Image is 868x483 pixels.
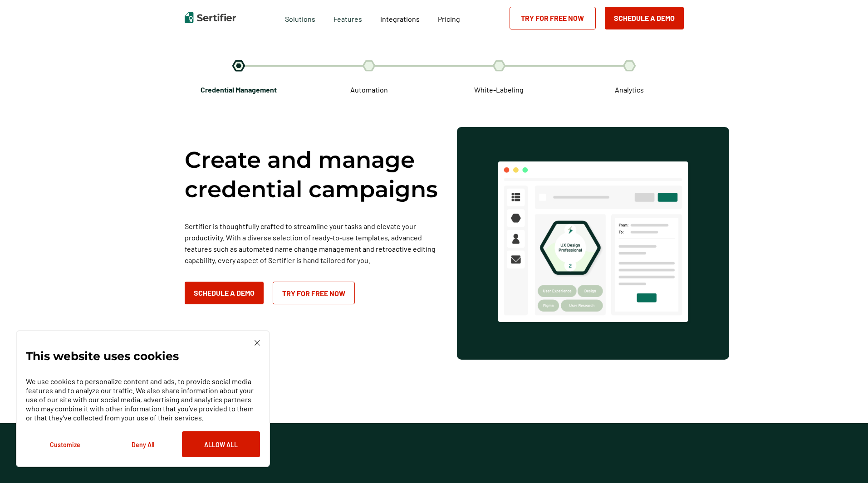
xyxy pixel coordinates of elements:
span: Integrations [380,15,420,23]
a: Integrations [380,12,420,24]
img: Sertifier | Digital Credentialing Platform [185,12,236,23]
span: Analytics [615,84,644,95]
img: List Icon [623,60,636,72]
span: White-Labeling [474,84,524,95]
button: Customize [26,431,104,457]
p: This website uses cookies [26,351,179,361]
a: Pricing [438,12,460,24]
button: Allow All [182,431,260,457]
button: Schedule a Demo [185,282,264,304]
span: Pricing [438,15,460,23]
a: Try for Free Now [510,7,596,29]
span: Solutions [285,12,315,24]
button: Deny All [104,431,182,457]
iframe: Chat Widget [823,439,868,483]
span: Credential Management [201,84,277,95]
img: List Icon [493,60,505,72]
p: We use cookies to personalize content and ads, to provide social media features and to analyze ou... [26,377,260,422]
p: Sertifier is thoughtfully crafted to streamline your tasks and elevate your productivity. With a ... [185,220,439,266]
img: List Icon [232,60,245,72]
h2: Create and manage credential campaigns [185,145,439,204]
img: List Icon [363,60,375,72]
span: Automation [350,84,388,95]
img: Cookie Popup Close [255,340,260,346]
a: Try for Free Now [273,282,355,304]
button: Schedule a Demo [605,7,684,29]
span: Features [333,12,362,24]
